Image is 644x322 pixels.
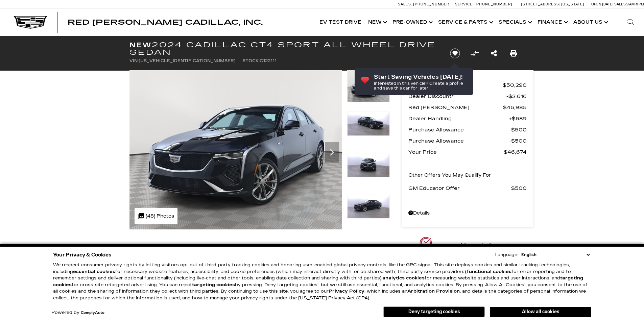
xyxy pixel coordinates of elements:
a: Purchase Allowance $500 [408,125,527,134]
span: Dealer Discount* [408,92,506,101]
span: Your Privacy & Cookies [53,250,112,259]
span: $46,674 [504,147,527,157]
select: Language Select [520,251,591,258]
img: New 2024 Black Raven Cadillac Sport image 1 [347,70,390,102]
span: VIN: [129,58,139,63]
span: C122111 [260,58,277,63]
a: Pre-Owned [389,9,435,36]
a: New [365,9,389,36]
span: [PHONE_NUMBER] [475,2,512,6]
a: Service & Parts [435,9,495,36]
div: (48) Photos [135,208,177,224]
span: Open [DATE] [591,2,614,6]
span: Sales: [614,2,626,6]
span: Red [PERSON_NAME] [408,103,503,112]
a: Sales: [PHONE_NUMBER] [398,2,453,6]
a: Share this New 2024 Cadillac CT4 Sport All Wheel Drive Sedan [491,49,497,58]
strong: analytics cookies [382,275,425,281]
span: 9 AM-6 PM [626,2,644,6]
span: [US_VEHICLE_IDENTIFICATION_NUMBER] [139,58,236,63]
a: ComplyAuto [81,311,104,315]
img: Cadillac Dark Logo with Cadillac White Text [14,16,47,29]
span: Service: [455,2,474,6]
span: $500 [509,136,527,146]
a: Your Price $46,674 [408,147,527,157]
div: Next [325,142,339,163]
img: New 2024 Black Raven Cadillac Sport image 2 [347,112,390,136]
div: Language: [495,253,518,257]
span: Stock: [242,58,260,63]
strong: essential cookies [73,269,115,274]
span: $500 [509,125,527,134]
button: Compare vehicle [470,48,480,58]
a: About Us [570,9,610,36]
span: $500 [511,183,527,193]
p: Other Offers You May Qualify For [408,171,491,180]
a: Dealer Handling $689 [408,114,527,123]
a: Dealer Discount* $2,616 [408,92,527,101]
a: Red [PERSON_NAME] $46,985 [408,103,527,112]
span: [PHONE_NUMBER] [413,2,451,6]
a: Purchase Allowance $500 [408,136,527,146]
img: New 2024 Black Raven Cadillac Sport image 3 [347,153,390,177]
strong: targeting cookies [53,275,583,288]
p: We respect consumer privacy rights by letting visitors opt out of third-party tracking cookies an... [53,262,591,301]
a: MSRP $50,290 [408,80,527,90]
span: Purchase Allowance [408,125,509,134]
a: [STREET_ADDRESS][US_STATE] [521,2,585,6]
div: Powered by [51,311,104,315]
span: $50,290 [503,80,527,90]
strong: functional cookies [467,269,511,274]
strong: New [129,41,152,49]
img: New 2024 Black Raven Cadillac Sport image 1 [129,70,342,229]
span: Sales: [398,2,412,6]
a: Finance [534,9,570,36]
button: Deny targeting cookies [383,306,485,317]
strong: Arbitration Provision [407,289,460,294]
img: New 2024 Black Raven Cadillac Sport image 4 [347,195,390,219]
span: MSRP [408,80,503,90]
a: Details [408,208,527,218]
span: Your Price [408,147,504,157]
span: Red [PERSON_NAME] Cadillac, Inc. [68,18,263,26]
button: Save vehicle [448,48,462,59]
span: GM Educator Offer [408,183,511,193]
span: $2,616 [506,92,527,101]
strong: targeting cookies [192,282,235,288]
a: Service: [PHONE_NUMBER] [453,2,514,6]
a: Red [PERSON_NAME] Cadillac, Inc. [68,19,263,26]
span: $689 [509,114,527,123]
a: Privacy Policy [329,289,364,294]
a: EV Test Drive [316,9,365,36]
span: Dealer Handling [408,114,509,123]
span: $46,985 [503,103,527,112]
span: Purchase Allowance [408,136,509,146]
a: Specials [495,9,534,36]
h1: 2024 Cadillac CT4 Sport All Wheel Drive Sedan [129,41,439,56]
a: GM Educator Offer $500 [408,183,527,193]
button: Allow all cookies [490,307,591,317]
a: Print this New 2024 Cadillac CT4 Sport All Wheel Drive Sedan [510,49,517,58]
